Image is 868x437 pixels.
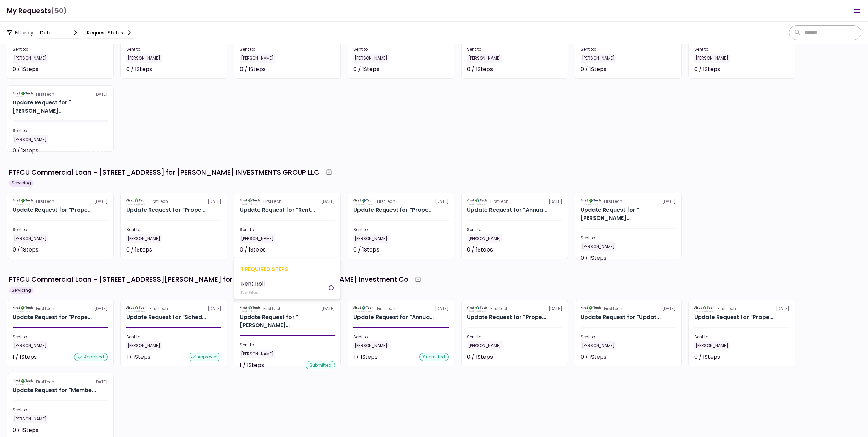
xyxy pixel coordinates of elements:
[240,313,335,329] div: Update Request for "Financial Statement Year to Date" Correspondent Reporting Requirements - Borr...
[126,234,162,243] div: [PERSON_NAME]
[13,379,33,385] img: Partner logo
[51,4,67,18] span: (50)
[126,65,152,74] div: 0 / 1 Steps
[694,306,789,312] div: [DATE]
[353,306,374,312] img: Partner logo
[694,54,730,63] div: [PERSON_NAME]
[306,361,335,369] div: submitted
[188,353,221,361] div: approved
[240,306,335,312] div: [DATE]
[13,313,92,321] div: Update Request for "Property Operating Statements - Year to Date" Reporting Requirement - Single ...
[13,198,108,205] div: [DATE]
[353,198,449,205] div: [DATE]
[240,65,266,74] div: 0 / 1 Steps
[694,353,720,361] div: 0 / 1 Steps
[13,426,38,434] div: 0 / 1 Steps
[241,265,334,273] div: 1 required steps
[13,206,92,214] div: Update Request for "Property Operating Statements- Year End" Reporting Requirements - Office Reta...
[532,246,562,254] div: Not started
[240,206,315,214] div: Update Request for "Rent Roll" Reporting Requirements - Office Retail 8025 Action Blvd, Florence,...
[126,227,221,233] div: Sent to:
[412,273,424,286] button: Archive workflow
[126,313,206,321] div: Update Request for "Schedule of Real Estate Ownership (SREO)" Correspondent Reporting Requirement...
[353,198,374,205] img: Partner logo
[13,379,108,385] div: [DATE]
[126,341,162,350] div: [PERSON_NAME]
[418,246,449,254] div: Not started
[532,65,562,74] div: Not started
[13,415,48,423] div: [PERSON_NAME]
[581,353,606,361] div: 0 / 1 Steps
[467,334,562,340] div: Sent to:
[40,29,52,36] div: date
[9,180,34,187] div: Servicing
[150,198,168,205] div: FirstTech
[645,65,676,74] div: Not started
[240,46,335,52] div: Sent to:
[353,246,379,254] div: 0 / 1 Steps
[353,54,389,63] div: [PERSON_NAME]
[240,54,275,63] div: [PERSON_NAME]
[353,306,449,312] div: [DATE]
[77,426,108,434] div: Not started
[13,91,33,97] img: Partner logo
[77,65,108,74] div: Not started
[126,334,221,340] div: Sent to:
[240,198,261,205] img: Partner logo
[581,341,616,350] div: [PERSON_NAME]
[36,379,54,385] div: FirstTech
[694,313,773,321] div: Update Request for "Property Inspection Upload" Correspondent Reporting Requirements - Borrower D...
[126,306,221,312] div: [DATE]
[84,27,135,39] button: Request status
[240,342,335,348] div: Sent to:
[126,54,162,63] div: [PERSON_NAME]
[191,65,221,74] div: Not started
[353,206,433,214] div: Update Request for "Property Inspection Upload" Correspondent Reporting Requirements - Borrower S...
[9,287,34,294] div: Servicing
[13,147,38,155] div: 0 / 1 Steps
[126,353,150,361] div: 1 / 1 Steps
[604,306,622,312] div: FirstTech
[13,386,96,394] div: Update Request for "Member Provided PFS" Correspondent Reporting Requirements - Guarantor Randy a...
[581,242,616,251] div: [PERSON_NAME]
[759,65,789,74] div: Not started
[126,198,221,205] div: [DATE]
[74,353,108,361] div: approved
[7,27,135,39] div: Filter by:
[240,198,335,205] div: [DATE]
[718,306,736,312] div: FirstTech
[645,353,676,361] div: Not started
[13,65,38,74] div: 0 / 1 Steps
[353,313,434,321] div: Update Request for "Annual ERQ Upload" Correspondent Reporting Requirements - Borrower Dreyfuss &...
[581,198,601,205] img: Partner logo
[13,198,33,205] img: Partner logo
[694,334,789,340] div: Sent to:
[490,198,509,205] div: FirstTech
[263,306,282,312] div: FirstTech
[467,227,562,233] div: Sent to:
[13,54,48,63] div: [PERSON_NAME]
[13,99,108,115] div: Update Request for "Financial Statement Year to Date" Correspondent Reporting Requirements - Borr...
[37,27,81,39] button: date
[604,198,622,205] div: FirstTech
[13,407,108,413] div: Sent to:
[377,198,395,205] div: FirstTech
[581,313,661,321] div: Update Request for "Updated Lease(s) and Amendment(s)" Reporting Requirement - Single Tenant 5500...
[126,206,205,214] div: Update Request for "Property Operating Statements - Year to Date" Reporting Requirements - Office...
[77,147,108,155] div: Not started
[467,46,562,52] div: Sent to:
[581,235,676,241] div: Sent to:
[263,198,282,205] div: FirstTech
[849,3,865,19] button: Open menu
[241,279,265,288] div: Rent Roll
[353,341,389,350] div: [PERSON_NAME]
[240,350,275,358] div: [PERSON_NAME]
[191,246,221,254] div: Not started
[304,246,335,254] div: Not started
[240,227,335,233] div: Sent to:
[581,334,676,340] div: Sent to:
[13,306,33,312] img: Partner logo
[581,306,676,312] div: [DATE]
[467,306,488,312] img: Partner logo
[581,198,676,205] div: [DATE]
